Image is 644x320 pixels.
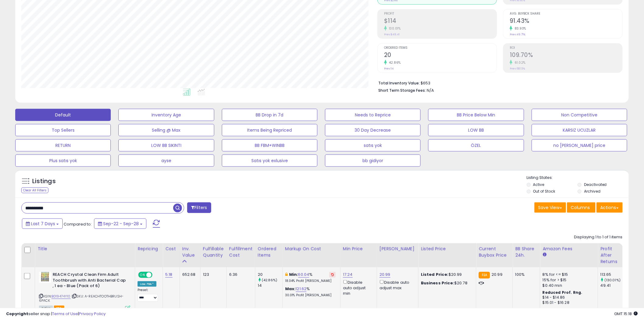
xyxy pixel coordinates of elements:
div: 14 [258,283,282,288]
div: Listed Price [421,246,474,252]
small: 130.01% [387,26,401,31]
div: Fulfillable Quantity [203,246,224,258]
span: FBA [54,306,64,311]
span: | SKU: A-REACHTOOTHBRUSH-6PACK [39,294,124,303]
button: Filters [187,202,211,213]
button: Plus satıs yok [15,155,111,167]
small: Prev: 14 [384,67,394,70]
div: $20.99 [421,272,471,277]
button: Inventory Age [118,109,214,121]
a: B019474Y10 [51,294,71,299]
div: 123 [203,272,222,277]
button: Save View [534,202,566,213]
span: All listings currently available for purchase on Amazon [39,306,53,311]
div: Clear All Filters [21,187,48,193]
button: RETURN [15,139,111,151]
button: KARSIZ UCUZLAR [532,124,627,136]
span: ON [139,272,146,278]
div: $20.78 [421,280,471,286]
button: ayse [118,155,214,167]
div: Inv. value [182,246,198,258]
div: 49.41 [600,283,625,288]
a: 60.04 [298,272,310,278]
span: Sep-22 - Sep-28 [103,221,139,227]
span: Columns [571,204,590,211]
small: Prev: 68.13% [510,67,525,70]
label: Archived [584,189,600,194]
button: 30 Day Decrease [325,124,421,136]
div: [PERSON_NAME] [380,246,416,252]
h2: $114 [384,17,497,26]
h2: 20 [384,52,497,60]
div: Disable auto adjust max [380,279,414,291]
button: Selling @ Max [118,124,214,136]
button: satıs yok [325,139,421,151]
div: $14 - $14.86 [543,295,593,300]
p: 18.04% Profit [PERSON_NAME] [285,279,336,283]
a: Privacy Policy [79,311,106,317]
small: Prev: 49.71% [510,33,525,36]
button: BB Price Below Min [428,109,524,121]
button: no [PERSON_NAME] price [532,139,627,151]
div: 20 [258,272,282,277]
button: Last 7 Days [22,219,63,229]
button: bb gidiyor [325,155,421,167]
b: Max: [285,286,296,292]
span: 2025-10-6 15:18 GMT [614,311,638,317]
button: Items Being Repriced [222,124,317,136]
span: Ordered Items [384,46,497,50]
div: Fulfillment Cost [229,246,253,258]
strong: Copyright [6,311,28,317]
h2: 91.43% [510,17,622,26]
small: (42.86%) [262,278,277,283]
button: BB FBM+WINBB [222,139,317,151]
button: BB Drop in 7d [222,109,317,121]
b: Listed Price: [421,272,449,277]
span: Profit [384,12,497,16]
small: 42.86% [387,60,401,65]
li: $653 [378,79,618,86]
small: Amazon Fees. [543,252,546,258]
label: Deactivated [584,182,607,187]
div: Current Buybox Price [479,246,510,258]
span: ROI [510,46,622,50]
b: Reduced Prof. Rng. [543,290,583,295]
p: Listing States: [527,175,629,181]
b: REACH Crystal Clean Firm Adult Toothbrush with Anti Bacterial Cap , 1 ea - Blue (Pack of 6) [53,272,127,290]
span: OFF [152,272,161,278]
button: Satıs yok exlusive [222,155,317,167]
div: Profit After Returns [600,246,623,265]
label: Active [533,182,544,187]
small: (130.01%) [604,278,621,283]
a: 5.18 [165,272,173,278]
div: % [285,272,336,283]
p: 30.01% Profit [PERSON_NAME] [285,293,336,297]
button: Non Competitive [532,109,627,121]
small: Prev: $49.41 [384,33,400,36]
div: Amazon Fees [543,246,595,252]
img: 51+mNuL0BiL._SL40_.jpg [39,272,51,283]
span: Last 7 Days [31,221,55,227]
span: N/A [427,87,434,93]
div: % [285,286,336,297]
button: Actions [597,202,623,213]
div: 15% for > $15 [543,277,593,283]
a: 20.99 [380,272,390,278]
a: 121.62 [296,286,307,292]
div: Min Price [343,246,374,252]
th: The percentage added to the cost of goods (COGS) that forms the calculator for Min & Max prices. [282,243,340,267]
div: $0.40 min [543,283,593,288]
div: Preset: [138,288,158,302]
button: Columns [567,202,596,213]
div: 113.65 [600,272,625,277]
b: Total Inventory Value: [378,80,420,86]
label: Out of Stock [533,189,555,194]
div: BB Share 24h. [515,246,537,258]
a: Terms of Use [52,311,78,317]
div: 100% [515,272,535,277]
div: 6.36 [229,272,250,277]
div: Markup on Cost [285,246,338,252]
div: Repricing [138,246,160,252]
div: ASIN: [39,272,130,310]
span: Compared to: [64,221,92,227]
